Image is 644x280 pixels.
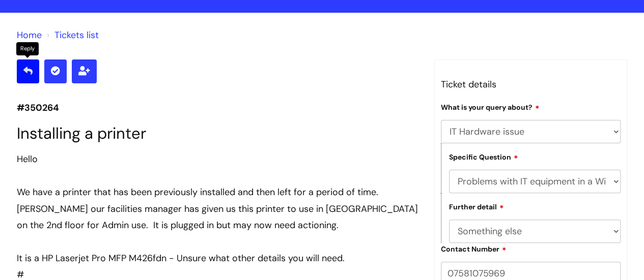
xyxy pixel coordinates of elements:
div: We have a printer that has been previously installed and then left for a period of time. [PERSON_... [17,184,419,233]
label: Further detail [449,201,504,211]
label: What is your query about? [441,102,540,112]
label: Specific Question [449,151,518,162]
li: Tickets list [44,27,99,43]
h1: Installing a printer [17,124,419,143]
h3: Ticket details [441,76,621,92]
p: #350264 [17,100,419,116]
div: Reply [16,42,39,55]
a: Tickets list [54,29,99,41]
a: Home [17,29,42,41]
div: It is a HP Laserjet Pro MFP M426fdn - Unsure what other details you will need. [17,250,419,266]
li: Solution home [17,27,42,43]
div: Hello [17,151,419,167]
label: Contact Number [441,243,507,254]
